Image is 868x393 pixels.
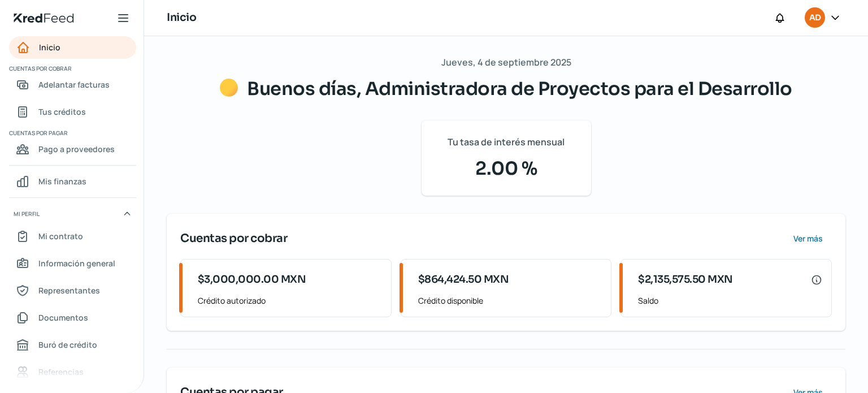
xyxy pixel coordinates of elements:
[38,77,110,92] span: Adelantar facturas
[39,40,60,54] span: Inicio
[441,54,571,71] span: Jueves, 4 de septiembre 2025
[9,128,134,138] span: Cuentas por pagar
[638,293,822,308] span: Saldo
[180,230,287,247] span: Cuentas por cobrar
[38,174,86,188] span: Mis finanzas
[9,361,136,383] a: Referencias
[198,293,382,308] span: Crédito autorizado
[38,338,97,352] span: Buró de crédito
[38,256,115,270] span: Información general
[247,77,792,100] span: Buenos días, Administradora de Proyectos para el Desarrollo
[9,252,136,275] a: Información general
[38,105,86,119] span: Tus créditos
[38,365,84,379] span: Referencias
[809,11,821,25] span: AD
[38,229,83,243] span: Mi contrato
[167,10,196,26] h1: Inicio
[793,235,823,243] span: Ver más
[448,134,565,150] span: Tu tasa de interés mensual
[9,306,136,329] a: Documentos
[9,101,136,123] a: Tus créditos
[418,293,602,308] span: Crédito disponible
[198,272,306,287] span: $3,000,000.00 MXN
[9,170,136,193] a: Mis finanzas
[38,310,88,325] span: Documentos
[14,209,40,219] span: Mi perfil
[38,283,100,297] span: Representantes
[638,272,733,287] span: $2,135,575.50 MXN
[9,138,136,161] a: Pago a proveedores
[9,334,136,356] a: Buró de crédito
[9,36,136,59] a: Inicio
[9,74,136,96] a: Adelantar facturas
[435,155,578,182] span: 2.00 %
[784,227,832,250] button: Ver más
[220,79,238,97] img: Saludos
[418,272,509,287] span: $864,424.50 MXN
[38,142,115,156] span: Pago a proveedores
[9,63,134,74] span: Cuentas por cobrar
[9,225,136,248] a: Mi contrato
[9,279,136,302] a: Representantes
